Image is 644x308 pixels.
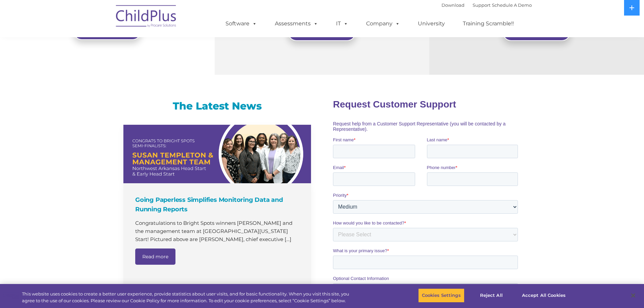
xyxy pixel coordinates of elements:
button: Close [626,288,641,303]
a: Schedule A Demo [492,2,532,8]
a: University [411,17,452,30]
button: Reject All [470,288,512,303]
h4: Going Paperless Simplifies Monitoring Data and Running Reports [135,195,301,214]
a: IT [329,17,355,30]
div: This website uses cookies to create a better user experience, provide statistics about user visit... [22,291,354,304]
a: Training Scramble!! [456,17,521,30]
font: | [442,2,532,8]
a: Assessments [268,17,325,30]
button: Cookies Settings [418,288,464,303]
a: Read more [135,248,175,265]
a: Software [219,17,264,30]
a: Company [359,17,407,30]
a: Download [442,2,464,8]
a: Support [473,2,491,8]
h3: The Latest News [123,99,311,113]
p: Congratulations to Bright Spots winners [PERSON_NAME] and the management team at [GEOGRAPHIC_DATA... [135,219,301,243]
button: Accept All Cookies [518,288,569,303]
img: ChildPlus by Procare Solutions [113,0,180,34]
